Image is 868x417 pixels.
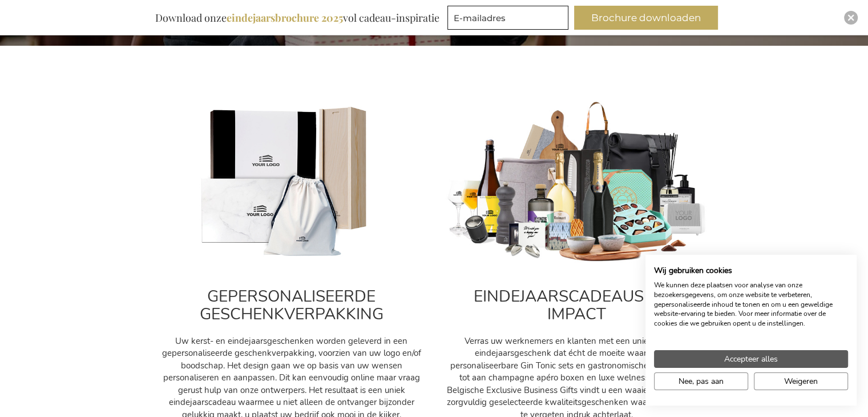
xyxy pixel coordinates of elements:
h2: Wij gebruiken cookies [654,266,848,276]
div: Close [844,11,858,25]
p: We kunnen deze plaatsen voor analyse van onze bezoekersgegevens, om onze website te verbeteren, g... [654,280,848,328]
div: Download onze vol cadeau-inspiratie [150,6,445,30]
h2: EINDEJAARSCADEAUS MÉT IMPACT [446,288,708,323]
span: Nee, pas aan [679,375,724,387]
button: Alle cookies weigeren [754,372,848,390]
span: Accepteer alles [724,353,778,365]
button: Brochure downloaden [574,6,718,30]
h2: GEPERSONALISEERDE GESCHENKVERPAKKING [160,288,423,323]
form: marketing offers and promotions [447,6,572,33]
img: Close [847,14,854,21]
span: Weigeren [784,375,818,387]
button: Pas cookie voorkeuren aan [654,372,748,390]
input: E-mailadres [447,6,568,30]
button: Accepteer alle cookies [654,350,848,368]
img: cadeau_personeel_medewerkers-kerst_1 [446,101,708,264]
img: Personalised_gifts [160,101,423,264]
b: eindejaarsbrochure 2025 [227,11,343,25]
